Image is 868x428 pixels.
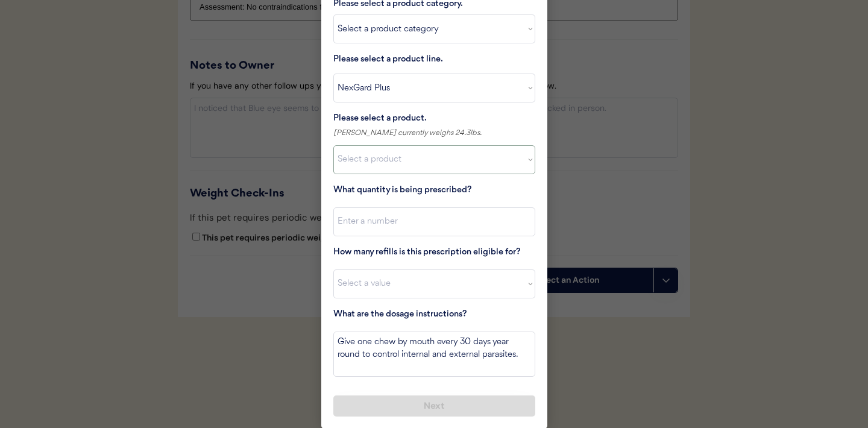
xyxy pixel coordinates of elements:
div: Please select a product line. [333,52,454,68]
button: Next [333,395,535,417]
div: Please select a product. [333,112,535,127]
div: How many refills is this prescription eligible for? [333,245,535,260]
input: Enter a number [333,207,535,236]
div: What are the dosage instructions? [333,307,535,323]
div: [PERSON_NAME] currently weighs 24.3lbs. [333,127,535,139]
div: What quantity is being prescribed? [333,183,535,198]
